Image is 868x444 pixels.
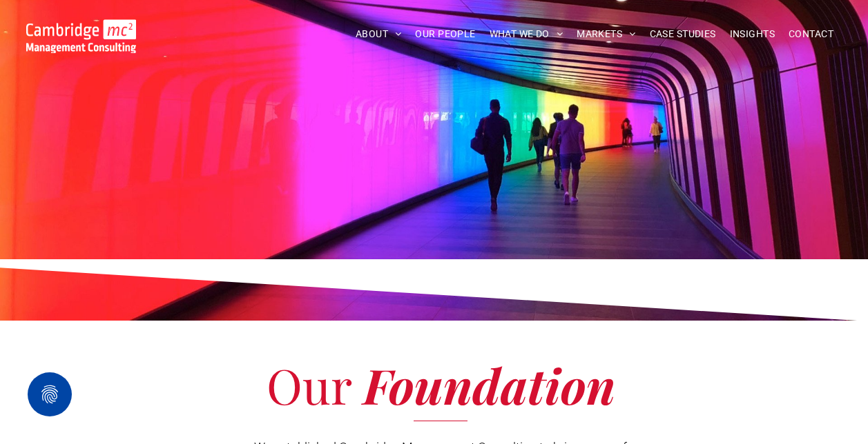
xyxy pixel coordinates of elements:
[483,23,570,45] a: WHAT WE DO
[349,23,409,45] a: ABOUT
[26,19,137,53] img: Go to Homepage
[267,352,351,417] span: Our
[782,23,840,45] a: CONTACT
[26,21,137,36] a: Your Business Transformed | Cambridge Management Consulting
[363,352,615,417] span: Foundation
[643,23,723,45] a: CASE STUDIES
[723,23,782,45] a: INSIGHTS
[408,23,482,45] a: OUR PEOPLE
[570,23,642,45] a: MARKETS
